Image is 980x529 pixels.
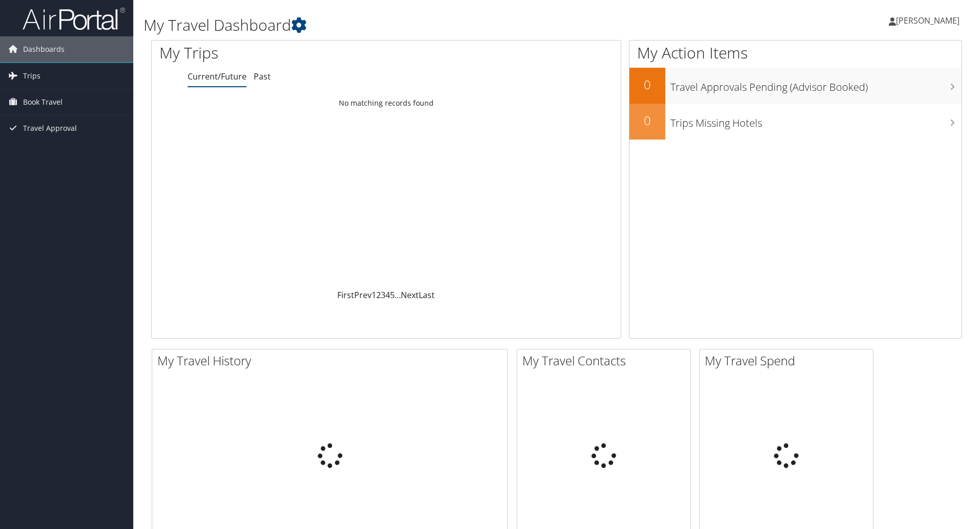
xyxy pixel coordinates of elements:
[522,352,690,369] h2: My Travel Contacts
[23,63,40,89] span: Trips
[152,94,621,112] td: No matching records found
[376,289,381,301] a: 2
[23,89,63,115] span: Book Travel
[188,71,247,82] a: Current/Future
[144,14,695,36] h1: My Travel Dashboard
[23,36,65,62] span: Dashboards
[896,15,959,26] span: [PERSON_NAME]
[385,289,390,301] a: 4
[889,5,970,36] a: [PERSON_NAME]
[395,289,401,301] span: …
[629,68,962,104] a: 0Travel Approvals Pending (Advisor Booked)
[629,42,962,64] h1: My Action Items
[629,76,665,93] h2: 0
[337,289,354,301] a: First
[157,352,507,369] h2: My Travel History
[401,289,419,301] a: Next
[670,75,962,94] h3: Travel Approvals Pending (Advisor Booked)
[23,7,125,31] img: airportal-logo.png
[705,352,873,369] h2: My Travel Spend
[159,42,418,64] h1: My Trips
[629,104,962,140] a: 0Trips Missing Hotels
[381,289,385,301] a: 3
[372,289,376,301] a: 1
[354,289,372,301] a: Prev
[390,289,395,301] a: 5
[419,289,435,301] a: Last
[254,71,271,82] a: Past
[670,111,962,130] h3: Trips Missing Hotels
[23,115,77,141] span: Travel Approval
[629,112,665,129] h2: 0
